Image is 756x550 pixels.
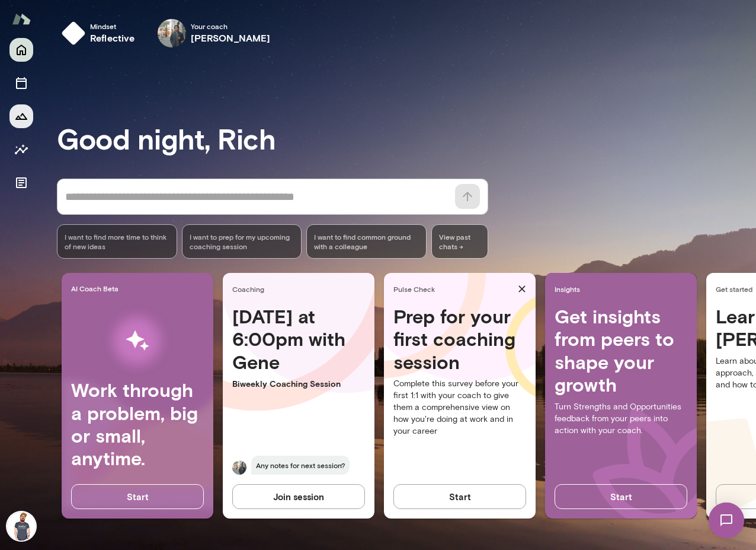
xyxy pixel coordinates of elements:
span: I want to find more time to think of new ideas [65,232,169,251]
button: Sessions [9,71,33,95]
h4: Prep for your first coaching session [393,305,526,373]
span: AI Coach Beta [71,284,209,293]
button: Documents [9,171,33,195]
span: Insights [555,284,692,294]
button: Start [393,484,526,509]
span: I want to find common ground with a colleague [314,232,419,251]
h4: Work through a problem, big or small, anytime. [71,379,204,470]
span: Pulse Check [393,284,513,294]
button: Home [9,38,33,62]
h3: Good night, Rich [57,122,756,155]
span: Coaching [232,284,370,294]
h6: [PERSON_NAME] [191,31,271,45]
div: I want to prep for my upcoming coaching session [182,224,302,259]
h4: [DATE] at 6:00pm with Gene [232,305,365,373]
h4: Get insights from peers to shape your growth [555,305,687,396]
p: Turn Strengths and Opportunities feedback from your peers into action with your coach. [555,401,687,437]
p: Complete this survey before your first 1:1 with your coach to give them a comprehensive view on h... [393,378,526,437]
button: Join session [232,484,365,509]
span: Any notes for next session? [251,456,350,475]
img: mindset [62,21,85,45]
img: Mento [12,8,31,30]
span: View past chats -> [431,224,488,259]
button: Start [71,484,204,509]
button: Growth Plan [9,104,33,128]
span: Your coach [191,21,271,31]
p: Biweekly Coaching Session [232,378,365,390]
img: Rich Haines [7,512,36,541]
span: I want to prep for my upcoming coaching session [190,232,294,251]
button: Mindsetreflective [57,14,145,52]
img: Gene [232,460,246,475]
span: Mindset [90,21,135,31]
img: AI Workflows [85,303,190,379]
div: I want to find more time to think of new ideas [57,224,177,259]
div: Gene LeeYour coach[PERSON_NAME] [149,14,279,52]
button: Insights [9,138,33,161]
button: Start [555,484,687,509]
img: Gene Lee [158,19,186,47]
div: I want to find common ground with a colleague [306,224,427,259]
h6: reflective [90,31,135,45]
